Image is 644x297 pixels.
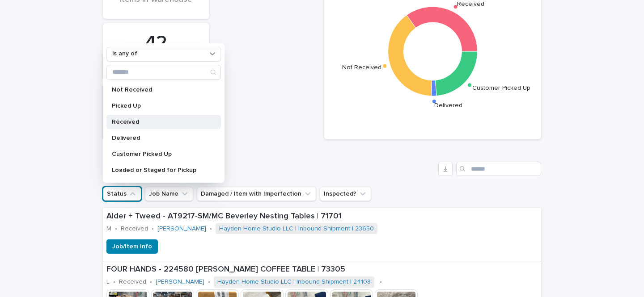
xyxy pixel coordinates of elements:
p: M [106,225,111,233]
input: Search [456,162,541,176]
button: Job Name [145,187,193,201]
a: [PERSON_NAME] [156,278,204,286]
a: Hayden Home Studio LLC | Inbound Shipment | 24108 [217,278,371,286]
p: • [380,278,382,286]
input: Search [107,65,220,79]
a: Hayden Home Studio LLC | Inbound Shipment | 23650 [219,225,374,233]
p: Not Received [112,87,207,93]
p: Customer Picked Up [112,151,207,157]
span: Job/Item Info [112,242,152,251]
p: • [113,278,115,286]
text: Received [457,1,484,7]
p: is any of [112,50,137,58]
text: Customer Picked Up [472,85,530,91]
text: Not Received [342,64,381,71]
p: • [115,225,117,233]
button: Job/Item Info [106,239,158,254]
div: Search [106,65,221,80]
p: Received [121,225,148,233]
a: [PERSON_NAME] [157,225,206,233]
button: Status [103,187,141,201]
p: Received [119,278,146,286]
p: Delivered [112,135,207,141]
button: Damaged / Item with Imperfection [197,187,316,201]
p: L [106,278,110,286]
button: Inspected? [320,187,371,201]
p: • [150,278,152,286]
a: Alder + Tweed - AT9217-SM/MC Beverley Nesting Tables | 71701M•Received•[PERSON_NAME] •Hayden Home... [103,208,541,261]
text: Delivered [434,102,462,109]
p: Received [112,119,207,125]
p: • [208,278,210,286]
div: 42 [118,32,194,54]
p: Loaded or Staged for Pickup [112,167,207,173]
p: FOUR HANDS - 224580 [PERSON_NAME] COFFEE TABLE | 73305 [106,265,538,275]
p: Alder + Tweed - AT9217-SM/MC Beverley Nesting Tables | 71701 [106,212,538,222]
h1: All Items [103,163,435,176]
p: • [210,225,212,233]
p: • [152,225,154,233]
p: Picked Up [112,103,207,109]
